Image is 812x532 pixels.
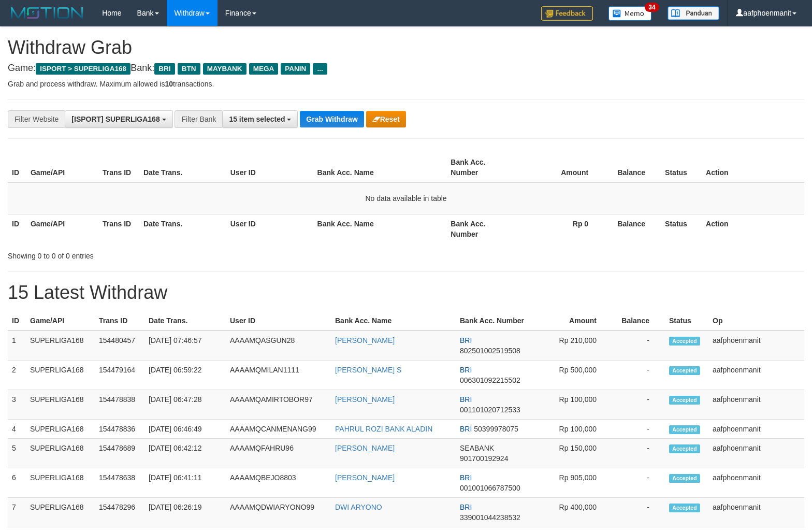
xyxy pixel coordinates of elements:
[335,473,395,482] a: [PERSON_NAME]
[144,361,226,390] td: [DATE] 06:59:22
[26,330,95,361] td: SUPERLIGA168
[669,366,700,375] span: Accepted
[335,395,395,404] a: [PERSON_NAME]
[532,439,612,468] td: Rp 150,000
[203,63,247,75] span: MAYBANK
[8,361,26,390] td: 2
[8,63,804,74] h4: Game: Bank:
[26,153,98,182] th: Game/API
[335,336,395,344] a: [PERSON_NAME]
[226,153,313,182] th: User ID
[669,474,700,483] span: Accepted
[95,420,144,439] td: 154478836
[98,214,139,243] th: Trans ID
[175,110,222,128] div: Filter Bank
[366,111,406,127] button: Reset
[8,498,26,527] td: 7
[708,330,804,361] td: aafphoenmanit
[612,330,665,361] td: -
[668,6,719,20] img: panduan.png
[460,395,472,404] span: BRI
[300,111,364,127] button: Grab Withdraw
[532,361,612,390] td: Rp 500,000
[331,311,456,330] th: Bank Acc. Name
[95,361,144,390] td: 154479164
[446,153,518,182] th: Bank Acc. Number
[26,361,95,390] td: SUPERLIGA168
[313,214,447,243] th: Bank Acc. Name
[139,153,226,182] th: Date Trans.
[532,468,612,498] td: Rp 905,000
[460,366,472,374] span: BRI
[708,439,804,468] td: aafphoenmanit
[665,311,708,330] th: Status
[144,439,226,468] td: [DATE] 06:42:12
[460,376,520,384] span: Copy 006301092215502 to clipboard
[541,6,593,21] img: Feedback.jpg
[95,498,144,527] td: 154478296
[669,444,700,453] span: Accepted
[226,311,331,330] th: User ID
[518,153,604,182] th: Amount
[708,361,804,390] td: aafphoenmanit
[144,498,226,527] td: [DATE] 06:26:19
[702,214,804,243] th: Action
[8,5,86,21] img: MOTION_logo.png
[154,63,175,75] span: BRI
[26,420,95,439] td: SUPERLIGA168
[612,439,665,468] td: -
[8,214,26,243] th: ID
[139,214,226,243] th: Date Trans.
[702,153,804,182] th: Action
[165,80,173,88] strong: 10
[26,390,95,420] td: SUPERLIGA168
[226,361,331,390] td: AAAAMQMILAN1111
[608,6,652,21] img: Button%20Memo.svg
[456,311,532,330] th: Bank Acc. Number
[8,110,65,128] div: Filter Website
[335,366,401,374] a: [PERSON_NAME] S
[8,153,26,182] th: ID
[8,439,26,468] td: 5
[95,330,144,361] td: 154480457
[95,390,144,420] td: 154478838
[229,115,285,123] span: 15 item selected
[460,473,472,482] span: BRI
[8,390,26,420] td: 3
[8,79,804,89] p: Grab and process withdraw. Maximum allowed is transactions.
[26,498,95,527] td: SUPERLIGA168
[460,347,520,355] span: Copy 802501002519508 to clipboard
[8,468,26,498] td: 6
[144,311,226,330] th: Date Trans.
[144,330,226,361] td: [DATE] 07:46:57
[26,214,98,243] th: Game/API
[313,63,327,75] span: ...
[612,420,665,439] td: -
[708,498,804,527] td: aafphoenmanit
[460,444,494,452] span: SEABANK
[669,425,700,434] span: Accepted
[95,468,144,498] td: 154478638
[226,214,313,243] th: User ID
[95,311,144,330] th: Trans ID
[460,484,520,492] span: Copy 001001066787500 to clipboard
[71,115,160,123] span: [ISPORT] SUPERLIGA168
[36,63,130,75] span: ISPORT > SUPERLIGA168
[144,468,226,498] td: [DATE] 06:41:11
[460,513,520,522] span: Copy 339001044238532 to clipboard
[460,454,508,463] span: Copy 901700192924 to clipboard
[612,311,665,330] th: Balance
[460,336,472,344] span: BRI
[249,63,279,75] span: MEGA
[708,390,804,420] td: aafphoenmanit
[460,425,472,433] span: BRI
[335,503,382,511] a: DWI ARYONO
[226,498,331,527] td: AAAAMQDWIARYONO99
[226,420,331,439] td: AAAAMQCANMENANG99
[98,153,139,182] th: Trans ID
[612,361,665,390] td: -
[446,214,518,243] th: Bank Acc. Number
[645,3,659,12] span: 34
[281,63,310,75] span: PANIN
[532,330,612,361] td: Rp 210,000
